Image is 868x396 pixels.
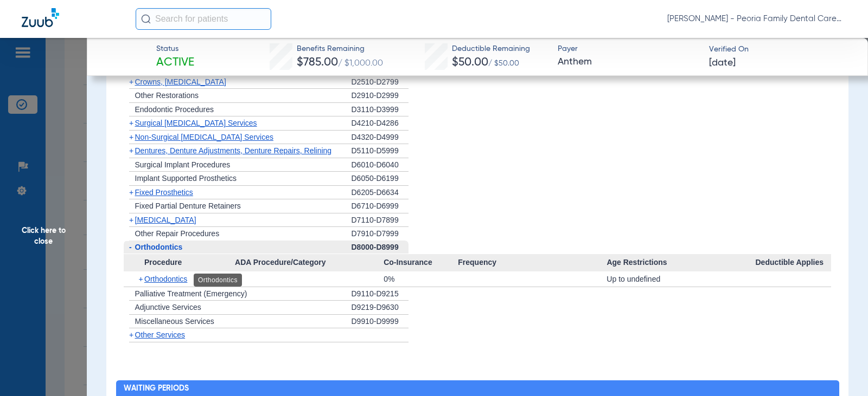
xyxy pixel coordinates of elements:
span: Fixed Partial Denture Retainers [135,202,241,210]
span: Frequency [458,254,607,271]
div: D9910-D9999 [352,315,409,329]
span: Fixed Prosthetics [135,188,193,197]
div: D9110-D9215 [352,287,409,301]
span: Surgical Implant Procedures [135,160,231,169]
span: Implant Supported Prosthetics [135,174,237,183]
div: D5110-D5999 [352,144,409,158]
span: Deductible Remaining [452,43,530,55]
span: Endodontic Procedures [135,105,214,114]
span: $785.00 [297,57,338,68]
span: + [129,146,133,155]
span: $50.00 [452,57,488,68]
span: + [129,216,133,224]
span: Other Services [135,330,186,339]
span: Payer [558,43,699,55]
span: Dentures, Denture Adjustments, Denture Repairs, Relining [135,146,332,155]
img: Search Icon [141,14,151,24]
span: Orthodontics [144,275,187,283]
span: / $50.00 [488,60,519,67]
span: Active [156,55,194,70]
span: Miscellaneous Services [135,317,214,326]
span: Palliative Treatment (Emergency) [135,289,247,298]
input: Search for patients [136,8,271,30]
div: D6050-D6199 [352,172,409,186]
span: + [129,133,133,141]
div: D7110-D7899 [352,213,409,228]
span: Verified On [709,44,851,55]
div: Orthodontics [194,274,242,287]
span: + [129,119,133,127]
div: D3110-D3999 [352,103,409,117]
div: D7910-D7999 [352,227,409,241]
div: D8000-D8999 [352,241,409,255]
span: Other Restorations [135,91,199,100]
span: - [129,243,132,251]
span: Benefits Remaining [297,43,383,55]
div: D2910-D2999 [352,89,409,103]
span: Other Repair Procedures [135,229,220,238]
span: Procedure [124,254,235,271]
span: ADA Procedure/Category [235,254,384,271]
div: D6710-D6999 [352,199,409,213]
span: Age Restrictions [607,254,755,271]
span: Orthodontics [135,243,183,251]
span: + [129,188,133,197]
div: D9219-D9630 [352,301,409,315]
div: D6205-D6634 [352,186,409,200]
div: D4320-D4999 [352,131,409,145]
span: [DATE] [709,56,736,70]
span: Non-Surgical [MEDICAL_DATA] Services [135,133,273,141]
span: Surgical [MEDICAL_DATA] Services [135,119,257,127]
div: Up to undefined [607,271,755,287]
span: [PERSON_NAME] - Peoria Family Dental Care [667,14,846,24]
img: Zuub Logo [22,8,59,27]
span: Co-Insurance [384,254,458,271]
span: + [129,330,133,339]
span: Crowns, [MEDICAL_DATA] [135,77,226,86]
span: Adjunctive Services [135,303,201,311]
span: + [139,271,145,287]
div: D4210-D4286 [352,116,409,131]
div: 0% [384,271,458,287]
span: Status [156,43,194,55]
span: Anthem [558,55,699,69]
span: / $1,000.00 [338,59,383,68]
span: Deductible Applies [755,254,831,271]
div: D6010-D6040 [352,158,409,172]
span: + [129,77,133,86]
div: D2510-D2799 [352,75,409,89]
span: [MEDICAL_DATA] [135,216,196,224]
